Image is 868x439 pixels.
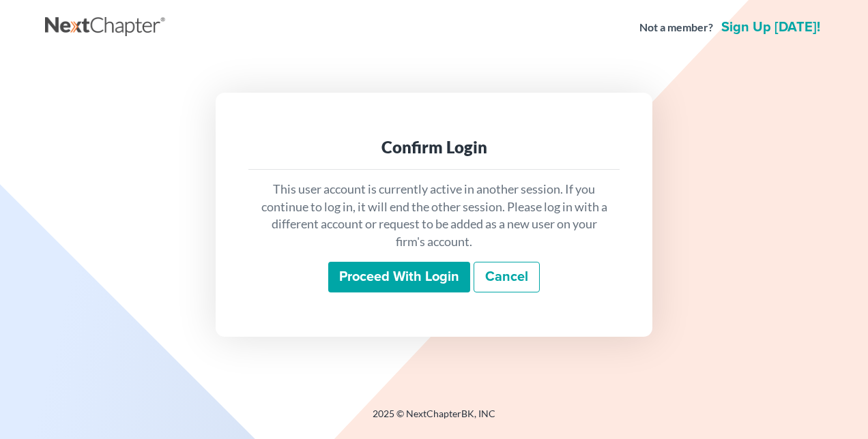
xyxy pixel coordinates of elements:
p: This user account is currently active in another session. If you continue to log in, it will end ... [259,181,609,251]
a: Cancel [474,262,540,293]
input: Proceed with login [328,262,470,293]
div: Confirm Login [259,136,609,158]
strong: Not a member? [639,20,713,35]
div: 2025 © NextChapterBK, INC [45,407,823,432]
a: Sign up [DATE]! [719,20,823,34]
